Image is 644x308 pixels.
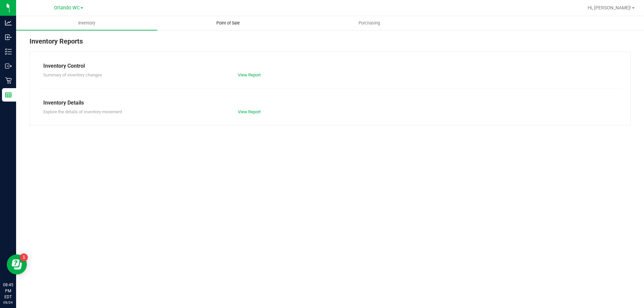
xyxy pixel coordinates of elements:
[5,19,12,26] inline-svg: Analytics
[69,20,104,26] span: Inventory
[54,5,80,11] span: Orlando WC
[157,16,299,30] a: Point of Sale
[5,34,12,41] inline-svg: Inbound
[7,254,27,274] iframe: Resource center
[16,16,157,30] a: Inventory
[5,63,12,69] inline-svg: Outbound
[43,72,102,77] span: Summary of inventory changes
[5,91,12,98] inline-svg: Reports
[207,20,249,26] span: Point of Sale
[30,36,631,52] div: Inventory Reports
[238,109,261,114] a: View Report
[20,253,28,261] iframe: Resource center unread badge
[588,5,631,10] span: Hi, [PERSON_NAME]!
[5,48,12,55] inline-svg: Inventory
[3,282,13,300] p: 08:45 PM EDT
[350,20,389,26] span: Purchasing
[299,16,440,30] a: Purchasing
[43,109,122,114] span: Explore the details of inventory movement
[43,99,617,107] div: Inventory Details
[43,62,617,70] div: Inventory Control
[3,300,13,305] p: 09/24
[5,77,12,84] inline-svg: Retail
[238,72,261,77] a: View Report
